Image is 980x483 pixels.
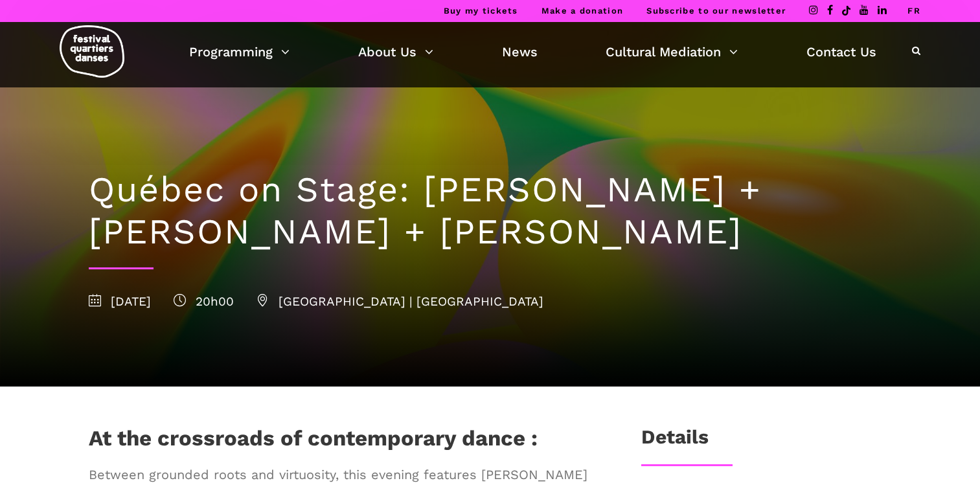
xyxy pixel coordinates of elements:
[606,41,738,63] a: Cultural Mediation
[358,41,433,63] a: About Us
[89,169,892,253] h1: Québec on Stage: [PERSON_NAME] + [PERSON_NAME] + [PERSON_NAME]
[541,6,624,16] a: Make a donation
[907,6,920,16] a: FR
[60,25,124,78] img: logo-fqd-med
[189,41,290,63] a: Programming
[256,294,543,309] span: [GEOGRAPHIC_DATA] | [GEOGRAPHIC_DATA]
[502,41,538,63] a: News
[444,6,518,16] a: Buy my tickets
[89,425,538,458] h1: At the crossroads of contemporary dance :
[641,425,709,458] h3: Details
[806,41,876,63] a: Contact Us
[646,6,786,16] a: Subscribe to our newsletter
[89,294,151,309] span: [DATE]
[174,294,234,309] span: 20h00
